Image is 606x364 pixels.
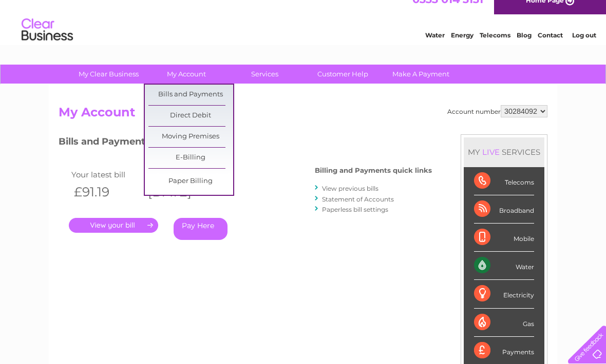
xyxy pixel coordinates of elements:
[474,252,534,280] div: Water
[474,224,534,252] div: Mobile
[425,44,445,51] a: Water
[474,309,534,337] div: Gas
[21,27,73,58] img: logo.png
[464,137,544,167] div: MY SERVICES
[300,65,385,84] a: Customer Help
[447,105,547,117] div: Account number
[378,65,463,84] a: Make A Payment
[69,218,158,233] a: .
[538,44,563,51] a: Contact
[148,85,233,105] a: Bills and Payments
[480,147,502,157] div: LIVE
[474,195,534,224] div: Broadband
[474,280,534,308] div: Electricity
[148,127,233,147] a: Moving Premises
[69,181,143,203] th: £91.19
[69,168,143,181] td: Your latest bill
[412,5,483,18] a: 0333 014 3131
[451,44,474,51] a: Energy
[66,65,151,84] a: My Clear Business
[322,206,388,213] a: Paperless bill settings
[174,218,228,240] a: Pay Here
[148,106,233,126] a: Direct Debit
[474,167,534,195] div: Telecoms
[143,168,217,181] td: Invoice date
[322,195,394,203] a: Statement of Accounts
[59,105,547,125] h2: My Account
[61,6,546,50] div: Clear Business is a trading name of Verastar Limited (registered in [GEOGRAPHIC_DATA] No. 3667643...
[148,171,233,192] a: Paper Billing
[144,65,229,84] a: My Account
[315,167,432,174] h4: Billing and Payments quick links
[517,44,532,51] a: Blog
[148,148,233,168] a: E-Billing
[572,44,596,51] a: Log out
[322,185,378,192] a: View previous bills
[143,181,217,203] th: [DATE]
[59,134,432,152] h3: Bills and Payments
[480,44,510,51] a: Telecoms
[222,65,307,84] a: Services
